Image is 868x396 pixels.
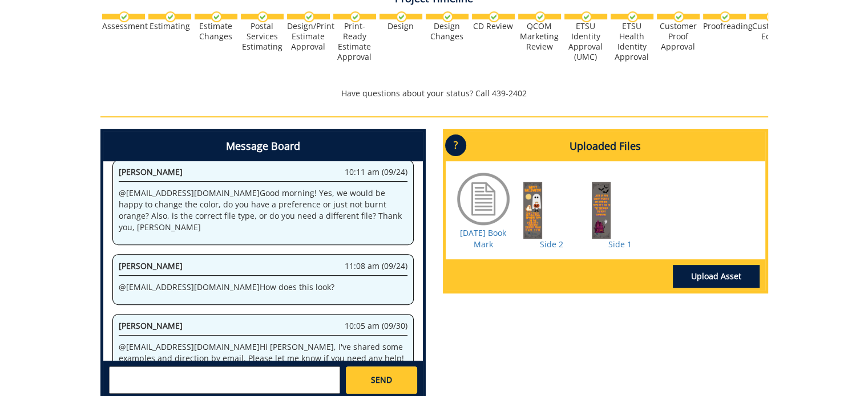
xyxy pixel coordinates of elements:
span: 10:11 am (09/24) [345,166,407,178]
a: [DATE] Book Mark [460,227,506,250]
img: checkmark [257,11,268,22]
img: checkmark [673,11,684,22]
p: @ [EMAIL_ADDRESS][DOMAIN_NAME] How does this look? [119,281,407,293]
img: checkmark [535,11,546,22]
div: Customer Edits [749,21,792,42]
h4: Uploaded Files [446,132,765,161]
img: checkmark [304,11,314,22]
div: Customer Proof Approval [657,21,700,52]
textarea: messageToSend [109,366,340,394]
p: @ [EMAIL_ADDRESS][DOMAIN_NAME] Good morning! Yes, we would be happy to change the color, do you h... [119,187,407,233]
div: Proofreading [703,21,746,31]
span: [PERSON_NAME] [119,320,183,331]
div: Design [380,21,422,31]
img: checkmark [442,11,453,22]
div: Estimating [148,21,191,31]
div: Postal Services Estimating [241,21,284,52]
span: [PERSON_NAME] [119,166,183,177]
img: checkmark [350,11,361,22]
img: checkmark [720,11,730,22]
div: ETSU Health Identity Approval [611,21,653,62]
img: checkmark [581,11,592,22]
img: checkmark [627,11,638,22]
div: Print-Ready Estimate Approval [333,21,376,62]
img: checkmark [488,11,499,22]
p: Have questions about your status? Call 439-2402 [100,88,768,99]
div: ETSU Identity Approval (UMC) [564,21,607,62]
p: ? [445,134,466,156]
p: @ [EMAIL_ADDRESS][DOMAIN_NAME] Hi [PERSON_NAME], I've shared some examples and direction by email... [119,341,407,375]
img: checkmark [165,11,176,22]
div: QCOM Marketing Review [518,21,561,52]
span: 10:05 am (09/30) [345,320,407,332]
a: Side 2 [540,239,563,250]
a: Side 1 [608,239,632,250]
a: Upload Asset [673,265,760,288]
img: checkmark [396,11,407,22]
a: SEND [346,366,417,394]
div: CD Review [472,21,515,31]
span: 11:08 am (09/24) [345,260,407,272]
div: Assessment [102,21,145,31]
div: Estimate Changes [195,21,237,42]
div: Design Changes [426,21,469,42]
span: SEND [371,374,392,386]
h4: Message Board [103,132,423,161]
img: no [766,11,777,22]
img: checkmark [119,11,130,22]
span: [PERSON_NAME] [119,260,183,271]
img: checkmark [211,11,222,22]
div: Design/Print Estimate Approval [287,21,330,52]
